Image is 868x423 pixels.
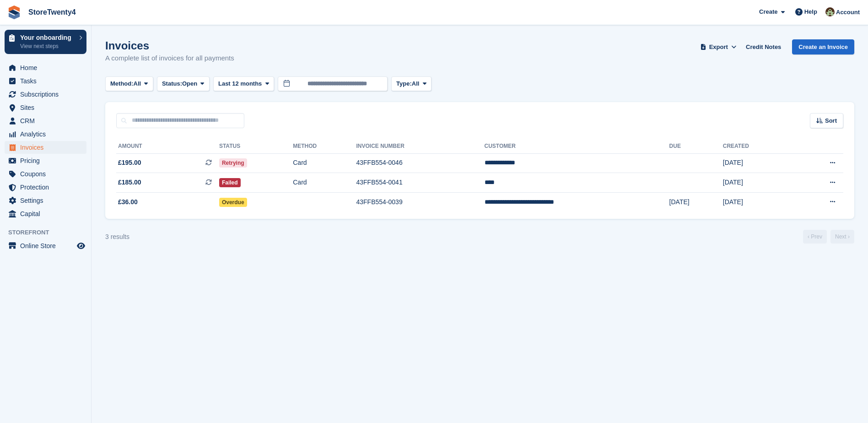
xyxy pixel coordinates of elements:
[20,128,75,141] span: Analytics
[5,128,86,141] a: menu
[105,232,129,242] div: 3 results
[412,79,420,88] span: All
[20,114,75,127] span: CRM
[219,198,247,207] span: Overdue
[698,39,739,54] button: Export
[20,207,75,220] span: Capital
[485,139,669,154] th: Customer
[803,230,827,244] a: Previous
[669,139,723,154] th: Due
[5,168,86,180] a: menu
[391,76,431,92] button: Type: All
[5,141,86,154] a: menu
[20,239,75,252] span: Online Store
[105,53,234,64] p: A complete list of invoices for all payments
[825,116,837,125] span: Sort
[118,158,141,168] span: £195.00
[5,61,86,74] a: menu
[219,178,241,187] span: Failed
[20,168,75,180] span: Coupons
[20,101,75,114] span: Sites
[5,101,86,114] a: menu
[5,207,86,220] a: menu
[20,141,75,154] span: Invoices
[293,153,356,173] td: Card
[709,43,728,52] span: Export
[830,230,854,244] a: Next
[723,192,793,211] td: [DATE]
[218,79,262,88] span: Last 12 months
[804,7,817,16] span: Help
[75,240,86,251] a: Preview store
[801,230,856,244] nav: Page
[5,181,86,194] a: menu
[742,39,785,54] a: Credit Notes
[723,139,793,154] th: Created
[5,75,86,87] a: menu
[20,34,75,41] p: Your onboarding
[105,39,234,52] h1: Invoices
[110,79,134,88] span: Method:
[20,61,75,74] span: Home
[836,8,860,17] span: Account
[182,79,197,88] span: Open
[356,153,484,173] td: 43FFB554-0046
[116,139,219,154] th: Amount
[20,88,75,101] span: Subscriptions
[5,114,86,127] a: menu
[5,239,86,252] a: menu
[134,79,141,88] span: All
[20,75,75,87] span: Tasks
[162,79,182,88] span: Status:
[759,7,777,16] span: Create
[293,139,356,154] th: Method
[825,7,835,16] img: Lee Hanlon
[7,5,21,19] img: stora-icon-8386f47178a22dfd0bd8f6a31ec36ba5ce8667c1dd55bd0f319d3a0aa187defe.svg
[792,39,854,54] a: Create an Invoice
[356,192,484,211] td: 43FFB554-0039
[356,139,484,154] th: Invoice Number
[20,181,75,194] span: Protection
[723,173,793,193] td: [DATE]
[105,76,153,92] button: Method: All
[20,42,75,50] p: View next steps
[219,139,293,154] th: Status
[669,192,723,211] td: [DATE]
[356,173,484,193] td: 43FFB554-0041
[5,194,86,207] a: menu
[396,79,412,88] span: Type:
[5,30,86,54] a: Your onboarding View next steps
[213,76,274,92] button: Last 12 months
[293,173,356,193] td: Card
[20,154,75,167] span: Pricing
[20,194,75,207] span: Settings
[118,178,141,187] span: £185.00
[118,197,138,207] span: £36.00
[157,76,210,92] button: Status: Open
[219,158,247,168] span: Retrying
[25,5,80,20] a: StoreTwenty4
[5,154,86,167] a: menu
[723,153,793,173] td: [DATE]
[8,228,91,237] span: Storefront
[5,88,86,101] a: menu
